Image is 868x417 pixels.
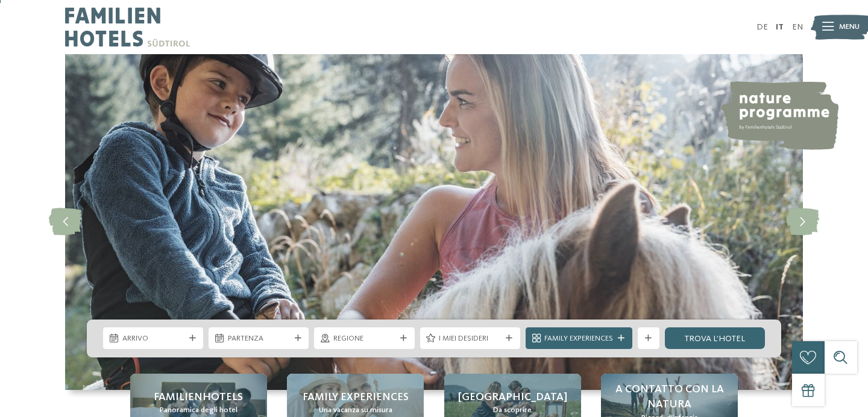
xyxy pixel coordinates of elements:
a: trova l’hotel [665,327,765,349]
span: [GEOGRAPHIC_DATA] [458,390,567,405]
span: Regione [333,333,395,344]
span: Familienhotels [154,390,243,405]
a: DE [756,23,768,31]
a: IT [776,23,784,31]
span: Panoramica degli hotel [160,405,237,416]
span: Family experiences [303,390,409,405]
span: A contatto con la natura [612,382,727,412]
a: EN [792,23,803,31]
span: Una vacanza su misura [319,405,392,416]
span: Partenza [228,333,290,344]
span: Menu [839,22,860,32]
span: I miei desideri [439,333,501,344]
span: Da scoprire [493,405,532,416]
img: Family hotel Alto Adige: the happy family places! [65,54,803,390]
span: Arrivo [122,333,184,344]
span: Family Experiences [544,333,613,344]
img: nature programme by Familienhotels Südtirol [719,81,838,150]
